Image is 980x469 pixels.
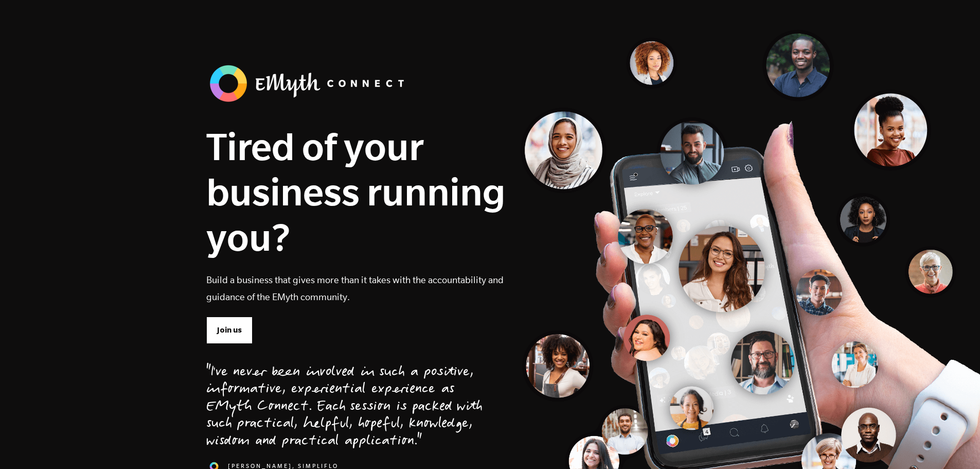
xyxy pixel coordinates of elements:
[206,364,483,451] div: "I've never been involved in such a positive, informative, experiential experience as EMyth Conne...
[206,62,412,105] img: banner_logo
[751,395,980,469] iframe: Chat Widget
[206,317,253,343] a: Join us
[217,324,242,336] span: Join us
[206,271,506,305] p: Build a business that gives more than it takes with the accountability and guidance of the EMyth ...
[206,124,506,259] h1: Tired of your business running you?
